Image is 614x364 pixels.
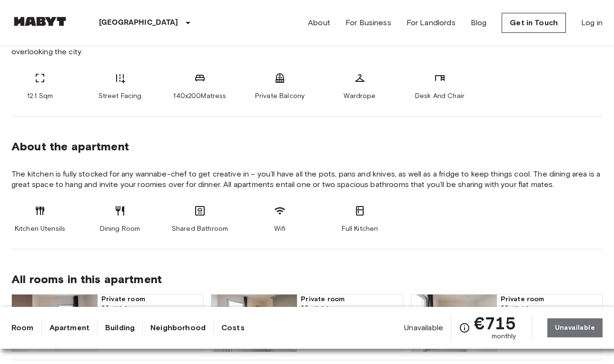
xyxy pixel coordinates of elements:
a: Marketing picture of unit DE-01-12-003-01QPrevious imagePrevious imagePrivate room11.3 Sqm41st Fl... [11,294,203,352]
svg: Check cost overview for full price breakdown. Please note that discounts apply to new joiners onl... [459,322,470,334]
span: Unavailable [404,323,443,333]
img: Marketing picture of unit DE-01-12-003-03Q [211,295,297,352]
span: Kitchen Utensils [15,224,65,234]
a: For Business [346,17,391,29]
span: Private Balcony [255,91,305,101]
img: Habyt [11,17,69,26]
a: About [308,17,330,29]
a: Get in Touch [502,13,566,33]
p: [GEOGRAPHIC_DATA] [99,17,178,29]
span: 140x200Matress [173,91,226,101]
span: Desk And Chair [415,91,465,101]
span: Street Facing [99,91,142,101]
span: 10.4 Sqm [512,304,539,313]
img: Marketing picture of unit DE-01-12-003-02Q [411,295,497,352]
a: Blog [471,17,487,29]
span: Full Kitchen [342,224,378,234]
span: Private room [501,295,598,304]
img: Marketing picture of unit DE-01-12-003-01Q [12,295,98,352]
span: €715 [474,315,516,332]
span: All rooms in this apartment [11,272,603,286]
span: 10.3 Sqm [312,304,338,313]
span: Shared Bathroom [172,224,228,234]
a: Neighborhood [150,322,206,334]
span: Dining Room [100,224,140,234]
span: 12.1 Sqm [27,91,53,101]
span: Wardrope [344,91,376,101]
span: monthly [492,332,516,341]
span: About the apartment [11,139,129,154]
a: Marketing picture of unit DE-01-12-003-02QPrevious imagePrevious imagePrivate room10.4 Sqm41st Fl... [411,294,603,352]
a: Apartment [50,322,89,334]
a: Costs [221,322,245,334]
span: The kitchen is fully stocked for any wannabe-chef to get creative in – you’ll have all the pots, ... [11,169,603,190]
a: Building [105,322,135,334]
a: Room [11,322,34,334]
span: Private room [101,295,199,304]
span: Wifi [274,224,286,234]
span: Private room [301,295,398,304]
a: For Landlords [406,17,456,29]
span: 11.3 Sqm [113,304,137,313]
a: Log in [581,17,603,29]
a: Marketing picture of unit DE-01-12-003-03QPrevious imagePrevious imagePrivate room10.3 Sqm41st Fl... [211,294,403,352]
